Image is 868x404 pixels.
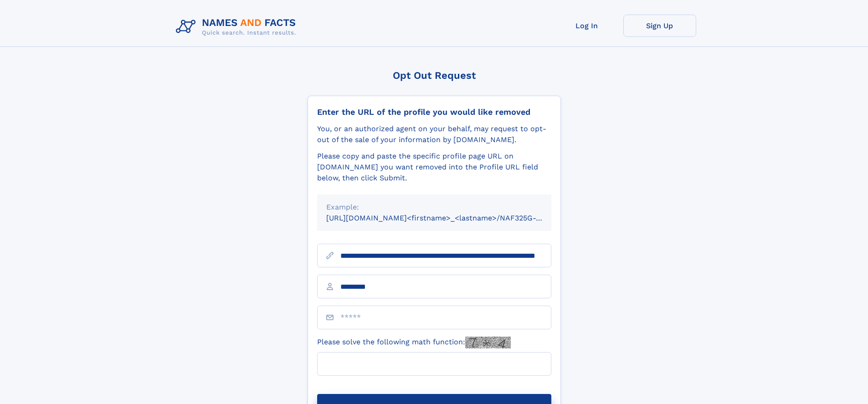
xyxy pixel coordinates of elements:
[172,15,303,39] img: Logo Names and Facts
[317,151,551,184] div: Please copy and paste the specific profile page URL on [DOMAIN_NAME] you want removed into the Pr...
[317,123,551,145] div: You, or an authorized agent on your behalf, may request to opt-out of the sale of your informatio...
[317,107,551,117] div: Enter the URL of the profile you would like removed
[308,70,561,81] div: Opt Out Request
[623,15,696,37] a: Sign Up
[326,202,542,213] div: Example:
[326,214,569,222] small: [URL][DOMAIN_NAME]<firstname>_<lastname>/NAF325G-xxxxxxxx
[550,15,623,37] a: Log In
[317,337,511,348] label: Please solve the following math function:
